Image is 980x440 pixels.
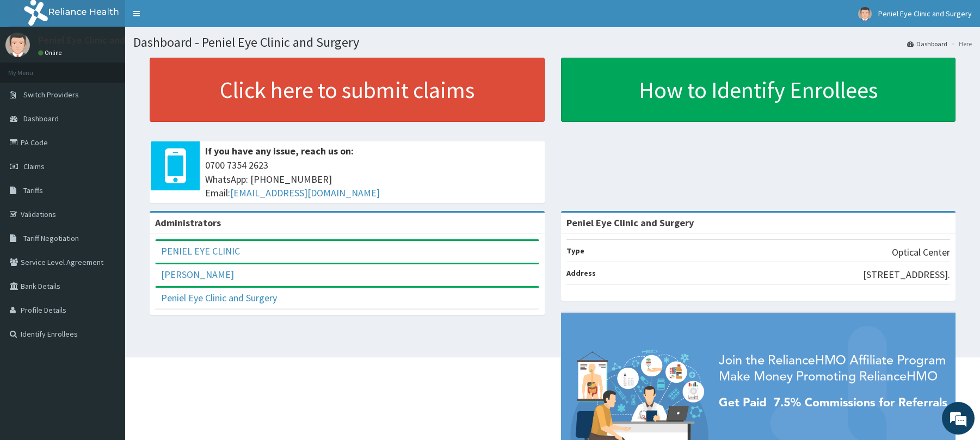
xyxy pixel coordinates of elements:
p: Optical Center [892,245,950,259]
a: How to Identify Enrollees [561,58,956,122]
a: [PERSON_NAME] [161,268,234,281]
span: Switch Providers [23,90,79,100]
span: Tariffs [23,185,43,195]
span: Dashboard [23,114,59,123]
a: Click here to submit claims [150,58,545,122]
span: 0700 7354 2623 WhatsApp: [PHONE_NUMBER] Email: [205,158,539,200]
strong: Peniel Eye Clinic and Surgery [566,216,694,229]
b: Type [566,246,584,256]
b: Administrators [155,216,221,229]
img: User Image [858,7,872,21]
h1: Dashboard - Peniel Eye Clinic and Surgery [133,35,972,49]
li: Here [948,39,972,48]
span: Claims [23,162,45,171]
a: Dashboard [907,39,947,48]
a: Online [38,49,64,57]
span: Peniel Eye Clinic and Surgery [878,9,972,18]
b: Address [566,268,596,278]
a: [EMAIL_ADDRESS][DOMAIN_NAME] [230,187,380,199]
b: If you have any issue, reach us on: [205,145,354,157]
span: Tariff Negotiation [23,233,79,243]
a: PENIEL EYE CLINIC [161,245,240,257]
img: User Image [5,33,30,57]
p: Peniel Eye Clinic and Surgery [38,35,160,45]
a: Peniel Eye Clinic and Surgery [161,292,277,304]
p: [STREET_ADDRESS]. [863,268,950,282]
